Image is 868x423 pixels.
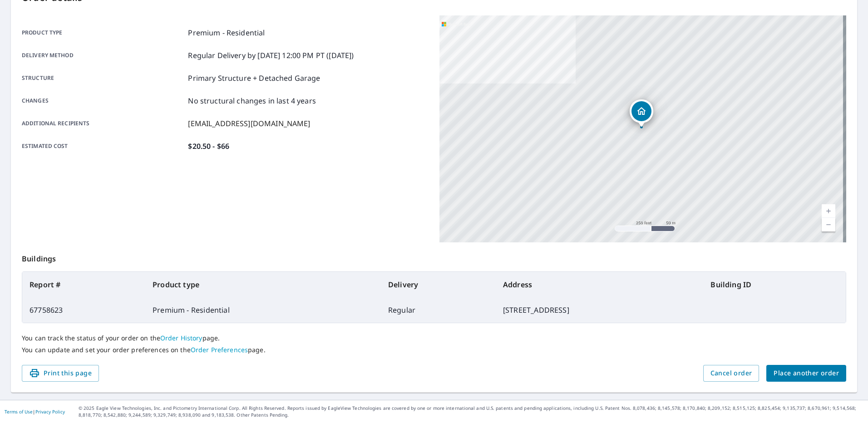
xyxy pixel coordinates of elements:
[145,297,381,323] td: Premium - Residential
[710,368,752,379] span: Cancel order
[496,272,703,297] th: Address
[188,95,316,106] p: No structural changes in last 4 years
[22,73,184,84] p: Structure
[381,297,496,323] td: Regular
[822,218,835,231] a: Current Level 17, Zoom Out
[630,99,653,128] div: Dropped pin, building 1, Residential property, 1430 Bern Dr Spring Hill, TN 37174
[188,27,265,38] p: Premium - Residential
[22,118,184,129] p: Additional recipients
[766,365,846,382] button: Place another order
[22,242,846,271] p: Buildings
[5,408,33,415] a: Terms of Use
[22,27,184,38] p: Product type
[22,141,184,152] p: Estimated cost
[188,50,354,61] p: Regular Delivery by [DATE] 12:00 PM PT ([DATE])
[22,272,145,297] th: Report #
[22,297,145,323] td: 67758623
[774,368,839,379] span: Place another order
[5,409,65,414] p: |
[188,141,229,152] p: $20.50 - $66
[381,272,496,297] th: Delivery
[22,346,846,354] p: You can update and set your order preferences on the page.
[188,118,310,129] p: [EMAIL_ADDRESS][DOMAIN_NAME]
[22,334,846,342] p: You can track the status of your order on the page.
[496,297,703,323] td: [STREET_ADDRESS]
[191,345,248,354] a: Order Preferences
[822,204,835,218] a: Current Level 17, Zoom In
[22,50,184,61] p: Delivery method
[160,334,202,342] a: Order History
[22,95,184,106] p: Changes
[79,405,863,418] p: © 2025 Eagle View Technologies, Inc. and Pictometry International Corp. All Rights Reserved. Repo...
[188,73,320,84] p: Primary Structure + Detached Garage
[22,365,99,382] button: Print this page
[29,368,92,379] span: Print this page
[703,365,759,382] button: Cancel order
[703,272,846,297] th: Building ID
[35,408,65,415] a: Privacy Policy
[145,272,381,297] th: Product type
